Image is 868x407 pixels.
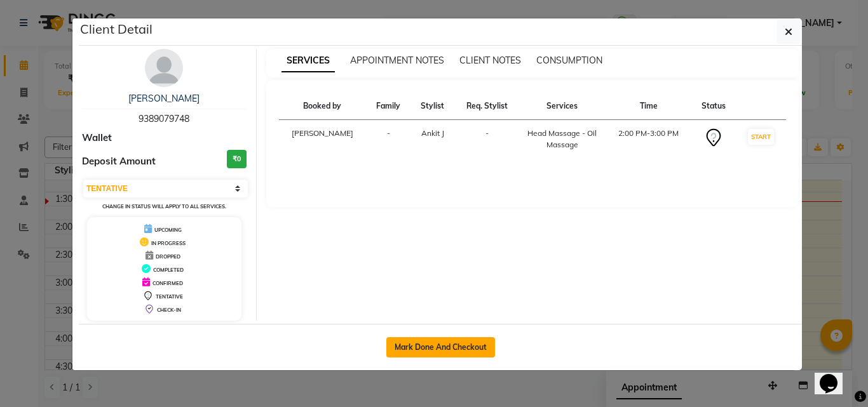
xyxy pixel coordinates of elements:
[156,293,183,300] span: TENTATIVE
[153,280,183,286] span: CONFIRMED
[519,93,606,120] th: Services
[102,203,226,210] small: Change in status will apply to all services.
[606,120,691,159] td: 2:00 PM-3:00 PM
[366,120,410,159] td: -
[128,93,200,104] a: [PERSON_NAME]
[527,128,598,150] div: Head Massage - Oil Massage
[154,227,182,233] span: UPCOMING
[606,93,691,120] th: Time
[82,131,112,145] span: Wallet
[410,93,454,120] th: Stylist
[227,150,247,168] h3: ₹0
[691,93,736,120] th: Status
[151,240,186,246] span: IN PROGRESS
[281,50,335,72] span: SERVICES
[421,128,444,138] span: Ankit J
[815,356,855,394] iframe: chat widget
[157,307,181,313] span: CHECK-IN
[145,49,183,87] img: avatar
[366,93,410,120] th: Family
[279,120,366,159] td: [PERSON_NAME]
[748,129,774,145] button: START
[536,55,602,66] span: CONSUMPTION
[156,253,180,260] span: DROPPED
[279,93,366,120] th: Booked by
[455,93,519,120] th: Req. Stylist
[139,113,189,124] span: 9389079748
[350,55,444,66] span: APPOINTMENT NOTES
[455,120,519,159] td: -
[82,154,156,169] span: Deposit Amount
[153,267,184,273] span: COMPLETED
[386,337,495,357] button: Mark Done And Checkout
[459,55,521,66] span: CLIENT NOTES
[80,20,153,39] h5: Client Detail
